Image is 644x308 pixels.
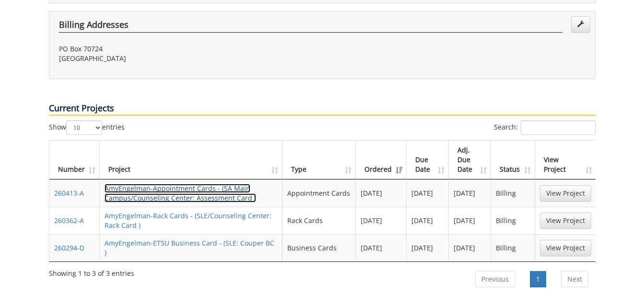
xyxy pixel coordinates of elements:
h4: Billing Addresses [59,20,562,33]
input: Search: [521,120,596,135]
select: Showentries [66,120,102,135]
td: [DATE] [449,234,491,261]
td: Billing [491,234,535,261]
label: Search: [494,120,596,135]
td: [DATE] [356,207,407,234]
p: Current Projects [49,102,596,116]
th: Project: activate to sort column ascending [100,141,283,179]
td: Billing [491,207,535,234]
th: View Project: activate to sort column ascending [535,141,596,179]
p: PO Box 70724 [59,44,315,54]
td: [DATE] [356,179,407,207]
td: Appointment Cards [282,179,356,207]
a: 260294-D [54,243,84,252]
a: AmyEngelman-ETSU Business Card - (SLE: Couper BC ) [105,238,274,257]
td: [DATE] [407,207,449,234]
label: Show entries [49,120,125,135]
td: [DATE] [449,207,491,234]
th: Status: activate to sort column ascending [491,141,535,179]
p: [GEOGRAPHIC_DATA] [59,54,315,63]
a: 260362-A [54,216,84,225]
th: Number: activate to sort column ascending [49,141,100,179]
a: Edit Addresses [571,16,590,33]
a: Next [561,271,588,287]
a: View Project [540,213,591,229]
div: Showing 1 to 3 of 3 entries [49,265,134,278]
td: Business Cards [282,234,356,261]
td: [DATE] [356,234,407,261]
a: 260413-A [54,189,84,198]
th: Type: activate to sort column ascending [282,141,356,179]
a: AmyEngelman-Appointment Cards - (SA Main Campus/Counseling Center: Assessment Card ) [105,184,256,202]
td: Billing [491,179,535,207]
a: AmyEngelman-Rack Cards - (SLE/Counseling Center: Rack Card ) [105,211,271,230]
a: View Project [540,185,591,201]
a: 1 [530,271,546,287]
th: Adj. Due Date: activate to sort column ascending [449,141,491,179]
th: Ordered: activate to sort column ascending [356,141,407,179]
td: Rack Cards [282,207,356,234]
a: View Project [540,240,591,256]
td: [DATE] [407,179,449,207]
th: Due Date: activate to sort column ascending [407,141,449,179]
td: [DATE] [407,234,449,261]
td: [DATE] [449,179,491,207]
a: Previous [475,271,515,287]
